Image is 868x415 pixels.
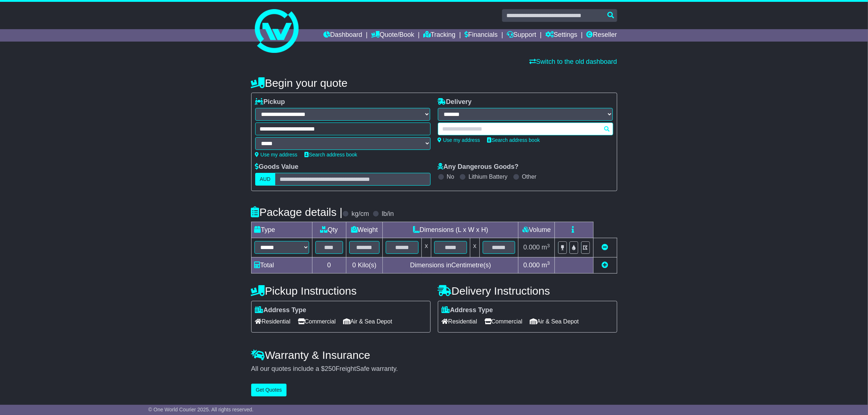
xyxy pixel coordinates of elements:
[251,222,312,238] td: Type
[383,222,518,238] td: Dimensions (L x W x H)
[255,316,291,327] span: Residential
[487,137,540,143] a: Search address book
[346,222,383,238] td: Weight
[351,210,369,218] label: kg/cm
[352,261,356,269] span: 0
[602,261,608,269] a: Add new item
[529,58,617,65] a: Switch to the old dashboard
[255,163,299,171] label: Goods Value
[442,316,477,327] span: Residential
[323,29,362,42] a: Dashboard
[438,123,613,135] typeahead: Please provide city
[522,173,537,180] label: Other
[255,306,307,314] label: Address Type
[547,260,550,266] sup: 3
[371,29,414,42] a: Quote/Book
[251,384,287,396] button: Get Quotes
[464,29,498,42] a: Financials
[547,243,550,248] sup: 3
[251,257,312,273] td: Total
[447,173,454,180] label: No
[542,261,550,269] span: m
[518,222,555,238] td: Volume
[312,257,346,273] td: 0
[148,407,254,412] span: © One World Courier 2025. All rights reserved.
[586,29,617,42] a: Reseller
[438,98,472,106] label: Delivery
[438,285,617,297] h4: Delivery Instructions
[251,206,343,218] h4: Package details |
[305,152,357,158] a: Search address book
[423,29,455,42] a: Tracking
[545,29,577,42] a: Settings
[382,210,394,218] label: lb/in
[251,365,617,373] div: All our quotes include a $ FreightSafe warranty.
[312,222,346,238] td: Qty
[255,152,297,158] a: Use my address
[507,29,536,42] a: Support
[255,98,285,106] label: Pickup
[602,244,608,251] a: Remove this item
[468,173,507,180] label: Lithium Battery
[438,163,519,171] label: Any Dangerous Goods?
[346,257,383,273] td: Kilo(s)
[470,238,479,257] td: x
[383,257,518,273] td: Dimensions in Centimetre(s)
[530,316,579,327] span: Air & Sea Depot
[523,261,540,269] span: 0.000
[251,285,431,297] h4: Pickup Instructions
[542,244,550,251] span: m
[298,316,336,327] span: Commercial
[255,173,276,186] label: AUD
[442,306,493,314] label: Address Type
[438,137,480,143] a: Use my address
[251,77,617,89] h4: Begin your quote
[484,316,522,327] span: Commercial
[523,244,540,251] span: 0.000
[422,238,431,257] td: x
[325,365,336,372] span: 250
[343,316,392,327] span: Air & Sea Depot
[251,349,617,361] h4: Warranty & Insurance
